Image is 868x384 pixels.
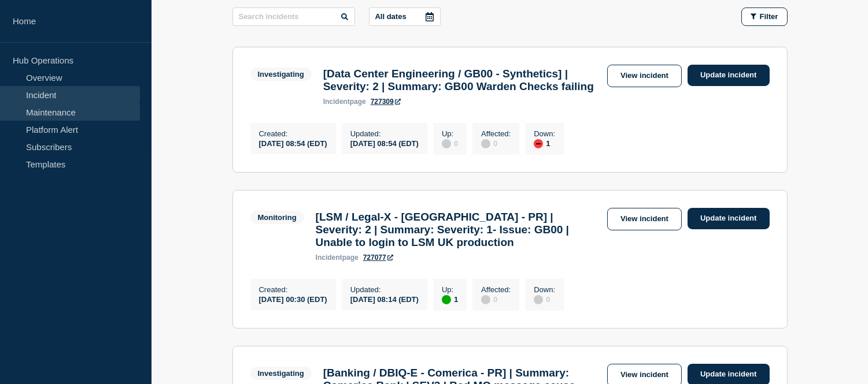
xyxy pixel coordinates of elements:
a: 727077 [363,253,393,262]
div: disabled [442,139,451,148]
div: 1 [534,138,555,148]
p: Down : [534,129,555,138]
p: Down : [534,285,555,294]
a: Update incident [688,208,770,229]
div: 0 [442,138,458,148]
button: All dates [369,8,441,26]
span: Investigating [250,367,312,380]
span: Investigating [250,68,312,81]
div: [DATE] 08:14 (EDT) [350,294,419,304]
h3: [Data Center Engineering / GB00 - Synthetics] | Severity: 2 | Summary: GB00 Warden Checks failing [323,68,601,93]
div: disabled [481,139,490,148]
a: Update incident [688,65,770,86]
p: All dates [375,12,407,21]
a: View incident [607,65,682,87]
span: incident [323,98,350,106]
p: Up : [442,285,458,294]
div: [DATE] 08:54 (EDT) [350,138,419,148]
p: Affected : [481,129,511,138]
div: 0 [481,294,511,304]
span: Monitoring [250,211,304,224]
span: incident [316,253,342,262]
div: disabled [481,295,490,304]
div: 1 [442,294,458,304]
p: Updated : [350,129,419,138]
p: Created : [259,129,327,138]
div: down [534,139,543,148]
input: Search incidents [232,8,355,26]
p: Created : [259,285,327,294]
div: [DATE] 08:54 (EDT) [259,138,327,148]
a: View incident [607,208,682,230]
p: page [316,253,359,262]
p: Affected : [481,285,511,294]
h3: [LSM / Legal-X - [GEOGRAPHIC_DATA] - PR] | Severity: 2 | Summary: Severity: 1- Issue: GB00 | Unab... [316,211,601,249]
div: disabled [534,295,543,304]
div: 0 [534,294,555,304]
span: Filter [760,12,778,21]
div: up [442,295,451,304]
p: Up : [442,129,458,138]
div: [DATE] 00:30 (EDT) [259,294,327,304]
button: Filter [741,8,788,26]
a: 727309 [371,98,401,106]
p: Updated : [350,285,419,294]
p: page [323,98,366,106]
div: 0 [481,138,511,148]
